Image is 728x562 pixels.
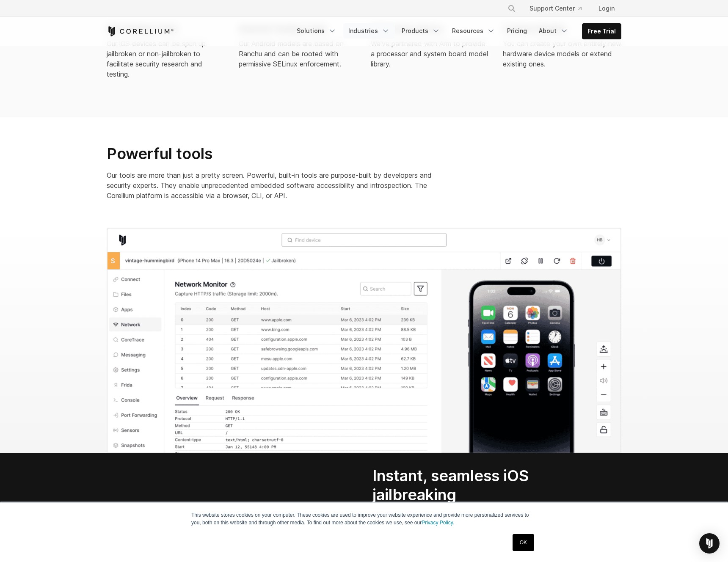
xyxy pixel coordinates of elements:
[343,23,395,39] a: Industries
[592,1,621,16] a: Login
[699,533,720,554] div: Open Intercom Messenger
[372,466,589,504] h2: Instant, seamless iOS jailbreaking
[523,1,588,16] a: Support Center
[534,23,574,39] a: About
[107,170,445,201] p: Our tools are more than just a pretty screen. Powerful, built-in tools are purpose-built by devel...
[422,520,454,526] a: Privacy Policy.
[107,39,225,79] div: Our iOS devices can be spun up jailbroken or non-jailbroken to facilitate security research and t...
[107,26,174,36] a: Corellium Home
[239,39,357,69] div: Our Android models are based on Ranchu and can be rooted with permissive SELinux enforcement.
[107,228,621,453] img: Screenshot of the Corellium virtual hardware platform; network monitor section
[447,23,500,39] a: Resources
[582,24,621,39] a: Free Trial
[107,144,445,163] h2: Powerful tools
[371,39,489,69] div: We've partnered with Arm to provide a processor and system board model library.
[292,23,621,39] div: Navigation Menu
[292,23,342,39] a: Solutions
[513,534,534,551] a: OK
[107,499,234,562] video: Your browser does not support the video tag.
[504,1,519,16] button: Search
[191,511,537,526] p: This website stores cookies on your computer. These cookies are used to improve your website expe...
[503,39,621,69] div: You can create your own entirely new hardware device models or extend existing ones.
[397,23,445,39] a: Products
[497,1,621,16] div: Navigation Menu
[502,23,532,39] a: Pricing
